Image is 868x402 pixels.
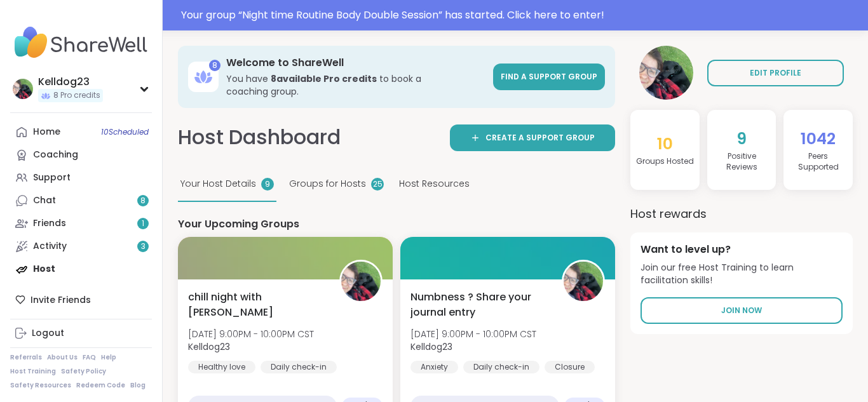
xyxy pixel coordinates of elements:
div: Healthy love [188,361,255,373]
div: Logout [32,327,64,340]
a: Support [10,166,152,189]
span: 1 [142,218,144,229]
a: EDIT PROFILE [707,60,844,86]
div: Chat [33,194,56,207]
span: 1042 [801,128,836,150]
span: Find a support group [501,71,597,82]
div: Your group “ Night time Routine Body Double Session ” has started. Click here to enter! [181,8,860,23]
img: ShareWell Nav Logo [10,20,152,65]
div: Closure [545,361,595,373]
span: EDIT PROFILE [750,67,801,79]
span: 3 [141,241,146,252]
span: 10 [657,133,673,155]
img: Kelldog23 [564,262,603,301]
span: 9 [736,128,747,150]
div: Anxiety [410,361,458,373]
a: FAQ [83,353,96,362]
h4: Your Upcoming Groups [178,217,615,231]
h4: Peers Supported [789,151,848,173]
span: Join our free Host Training to learn facilitation skills! [641,262,843,286]
div: Kelldog23 [38,75,103,89]
b: 8 available Pro credit s [271,72,377,85]
a: Redeem Code [76,381,125,390]
b: Kelldog23 [188,340,230,353]
a: Referrals [10,353,42,362]
h4: Want to level up? [641,243,843,257]
span: [DATE] 9:00PM - 10:00PM CST [410,328,536,340]
span: Numbness ? Share your journal entry [410,290,548,320]
a: About Us [47,353,78,362]
span: [DATE] 9:00PM - 10:00PM CST [188,328,314,340]
b: Kelldog23 [410,340,452,353]
a: Home10Scheduled [10,121,152,144]
div: Friends [33,217,66,230]
span: chill night with [PERSON_NAME] [188,290,325,320]
span: 8 Pro credits [53,90,100,101]
span: Groups for Hosts [289,177,366,191]
div: Daily check-in [463,361,539,373]
a: Help [101,353,116,362]
a: Create a support group [450,124,615,151]
div: Support [33,171,71,184]
a: Safety Policy [61,367,106,376]
a: Blog [130,381,146,390]
img: Kelldog23 [13,79,33,99]
a: Join Now [641,297,843,324]
h3: Welcome to ShareWell [226,56,485,70]
span: Create a support group [485,132,595,144]
h4: Positive Review s [712,151,771,173]
div: 25 [371,178,384,191]
img: Kelldog23 [341,262,381,301]
span: Your Host Details [180,177,256,191]
div: Daily check-in [261,361,337,373]
span: Join Now [721,305,762,316]
div: Invite Friends [10,288,152,311]
a: Host Training [10,367,56,376]
a: Logout [10,322,152,345]
h1: Host Dashboard [178,123,341,152]
div: Coaching [33,149,78,161]
span: 10 Scheduled [101,127,149,137]
div: Home [33,126,60,138]
a: Find a support group [493,64,605,90]
h3: You have to book a coaching group. [226,72,485,98]
a: Activity3 [10,235,152,258]
a: Safety Resources [10,381,71,390]
div: 8 [209,60,220,71]
h4: Groups Hosted [636,156,694,167]
a: Chat8 [10,189,152,212]
span: 8 [140,196,146,206]
h3: Host rewards [630,205,853,222]
span: Host Resources [399,177,470,191]
div: Activity [33,240,67,253]
a: Friends1 [10,212,152,235]
div: 9 [261,178,274,191]
img: Kelldog23 [639,46,693,100]
a: Coaching [10,144,152,166]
